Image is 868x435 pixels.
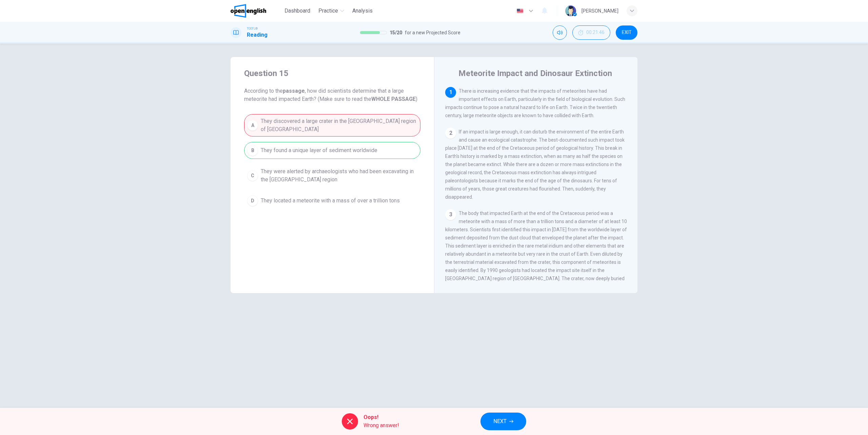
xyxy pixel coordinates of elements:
h4: Meteorite Impact and Dinosaur Extinction [458,68,612,79]
button: Dashboard [282,5,313,17]
span: 15 / 20 [390,29,402,37]
button: NEXT [480,413,526,430]
div: Mute [553,25,567,40]
div: 3 [445,209,456,220]
b: passage [283,88,305,94]
span: Analysis [352,7,373,15]
span: 00:21:46 [586,30,605,35]
span: Oops! [363,413,399,421]
span: There is increasing evidence that the impacts of meteorites have had important effects on Earth, ... [445,88,625,118]
span: EXIT [622,30,632,35]
span: Practice [318,7,338,15]
span: If an impact is large enough, it can disturb the environment of the entire Earth and cause an eco... [445,129,625,200]
div: 1 [445,87,456,98]
button: EXIT [616,25,637,40]
span: Wrong answer! [363,421,399,430]
h4: Question 15 [244,68,420,79]
div: [PERSON_NAME] [581,7,618,15]
div: Hide [572,25,610,40]
span: The body that impacted Earth at the end of the Cretaceous period was a meteorite with a mass of m... [445,211,627,289]
img: en [516,8,524,14]
span: According to the , how did scientists determine that a large meteorite had impacted Earth? (Make ... [244,87,420,103]
b: WHOLE PASSAGE [371,96,416,102]
span: TOEFL® [247,26,258,31]
span: for a new Projected Score [405,29,460,37]
button: Practice [316,5,347,17]
button: 00:21:46 [572,25,610,40]
button: Analysis [350,5,375,17]
span: Dashboard [284,7,310,15]
span: NEXT [493,417,507,426]
img: OpenEnglish logo [231,4,266,18]
h1: Reading [247,31,268,39]
div: 2 [445,128,456,139]
img: Profile picture [565,5,576,16]
a: OpenEnglish logo [231,4,282,18]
